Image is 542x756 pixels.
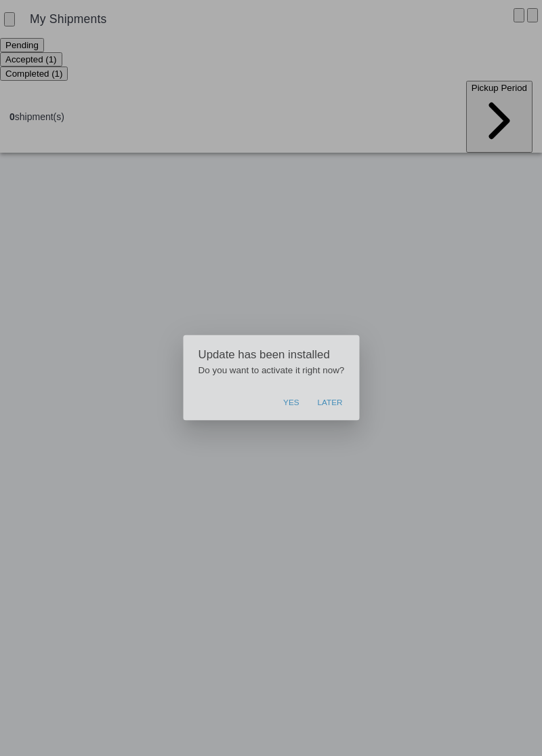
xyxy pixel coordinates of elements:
span: Later [319,398,346,411]
button: Yes [276,392,307,417]
span: Yes [283,398,300,411]
h2: Update has been installed [195,347,348,361]
h3: Do you want to activate it right now? [195,364,348,376]
button: Later [312,392,352,417]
